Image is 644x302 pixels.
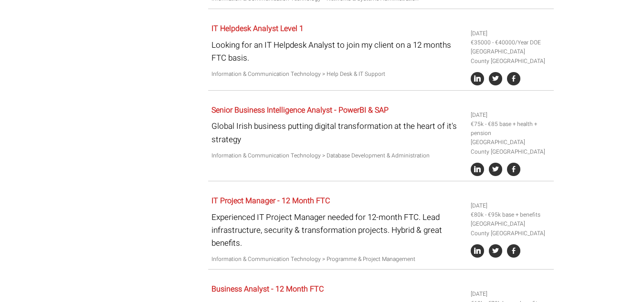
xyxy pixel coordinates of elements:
[471,138,550,156] li: [GEOGRAPHIC_DATA] County [GEOGRAPHIC_DATA]
[471,290,550,299] li: [DATE]
[471,120,550,138] li: €75k - €85 base + health + pension
[211,120,464,146] p: Global Irish business putting digital transformation at the heart of it's strategy
[471,219,550,238] li: [GEOGRAPHIC_DATA] County [GEOGRAPHIC_DATA]
[471,210,550,219] li: €80k - €95k base + benefits
[211,39,464,64] p: Looking for an IT Helpdesk Analyst to join my client on a 12 months FTC basis.
[211,255,464,264] p: Information & Communication Technology > Programme & Project Management
[211,195,330,207] a: IT Project Manager - 12 Month FTC
[471,111,550,120] li: [DATE]
[211,70,464,79] p: Information & Communication Technology > Help Desk & IT Support
[211,151,464,160] p: Information & Communication Technology > Database Development & Administration
[211,104,389,116] a: Senior Business Intelligence Analyst - PowerBI & SAP
[211,283,324,295] a: Business Analyst - 12 Month FTC
[471,29,550,38] li: [DATE]
[471,201,550,210] li: [DATE]
[471,38,550,47] li: €35000 - €40000/Year DOE
[471,47,550,65] li: [GEOGRAPHIC_DATA] County [GEOGRAPHIC_DATA]
[211,23,304,34] a: IT Helpdesk Analyst Level 1
[211,211,464,250] p: Experienced IT Project Manager needed for 12-month FTC. Lead infrastructure, security & transform...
